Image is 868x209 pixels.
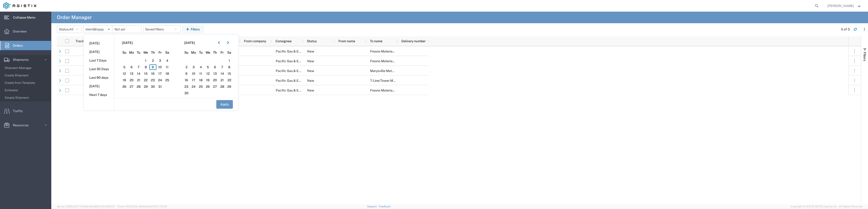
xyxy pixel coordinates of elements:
[370,69,415,73] span: Marysville Materials Receiving
[156,58,164,63] span: 3
[276,69,323,73] span: Pacific Gas & Electric Company
[76,39,95,43] span: Tracking No.
[307,39,317,43] span: Status
[190,50,197,55] span: Mo
[13,27,30,36] span: Overview
[13,121,32,130] span: Resources
[150,205,167,208] span: [DATE] 17:21:12
[122,40,133,45] span: [DATE]
[219,50,226,55] span: Fr
[5,78,48,88] span: Create from Template
[226,71,233,76] span: 15
[13,13,39,22] span: Collapse Menu
[307,59,314,63] span: New
[367,205,379,208] a: Support
[164,71,171,76] span: 18
[149,58,157,63] span: 2
[57,205,115,208] span: Server: 2025.20.0-734e5bc92d9
[121,50,128,55] span: Su
[370,39,382,43] span: To name
[142,50,149,55] span: We
[156,77,164,83] span: 24
[183,50,190,55] span: Su
[156,64,164,70] span: 10
[183,64,190,70] span: 2
[307,69,314,73] span: New
[13,55,32,64] span: Shipments
[204,77,211,83] span: 19
[841,27,850,32] div: 5 of 5
[827,3,862,9] button: [PERSON_NAME]
[13,106,26,116] span: Traffic
[143,26,180,33] button: Saved filters
[128,84,135,89] span: 27
[156,84,164,89] span: 31
[121,84,128,89] span: 26
[149,64,157,70] span: 9
[142,77,149,83] span: 22
[142,71,149,76] span: 15
[183,71,190,76] span: 9
[307,49,314,53] span: New
[5,86,48,95] span: Estimator
[183,84,190,89] span: 23
[276,59,323,63] span: Pacific Gas & Electric Company
[219,77,226,83] span: 21
[182,26,204,33] button: Filters
[84,65,114,73] li: Last 30 Days
[3,2,36,9] img: logo
[184,40,195,45] span: [DATE]
[142,64,149,70] span: 8
[197,64,204,70] span: 4
[96,205,115,208] span: [DATE] 09:51:07
[84,91,114,99] li: Next 7 days
[211,50,219,55] span: Th
[149,77,157,83] span: 23
[190,71,197,76] span: 10
[84,73,114,82] li: Last 90 days
[204,64,211,70] span: 5
[57,12,92,23] h4: Order Manager
[183,90,190,96] span: 30
[5,71,48,80] span: Create Shipment
[164,58,171,63] span: 4
[370,88,410,92] span: Fresno Materials Receiving
[219,64,226,70] span: 7
[190,64,197,70] span: 3
[370,79,419,82] span: T-Line/Tower Maint Construction
[5,63,48,73] span: Shipment Manager
[379,205,391,208] a: Feedback
[226,58,233,63] span: 1
[0,106,51,116] a: Traffic
[219,84,226,89] span: 28
[183,77,190,83] span: 16
[197,71,204,76] span: 11
[0,55,51,64] a: Shipments
[164,64,171,70] span: 11
[13,41,26,50] span: Orders
[226,50,233,55] span: Sa
[142,84,149,89] span: 29
[121,77,128,83] span: 19
[84,48,114,56] li: [DATE]
[307,88,314,92] span: New
[216,100,233,109] button: Apply
[128,77,135,83] span: 20
[211,84,219,89] span: 27
[0,121,51,130] a: Resources
[244,39,266,43] span: From company
[204,71,211,76] span: 12
[276,49,323,53] span: Pacific Gas & Electric Company
[113,26,141,33] input: Not set
[135,84,142,89] span: 28
[135,64,142,70] span: 7
[57,26,82,33] button: Status:All
[276,79,323,82] span: Pacific Gas & Electric Company
[135,71,142,76] span: 14
[135,77,142,83] span: 21
[149,50,157,55] span: Th
[226,64,233,70] span: 8
[84,56,114,65] li: Last 7 Days
[149,84,157,89] span: 30
[164,77,171,83] span: 25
